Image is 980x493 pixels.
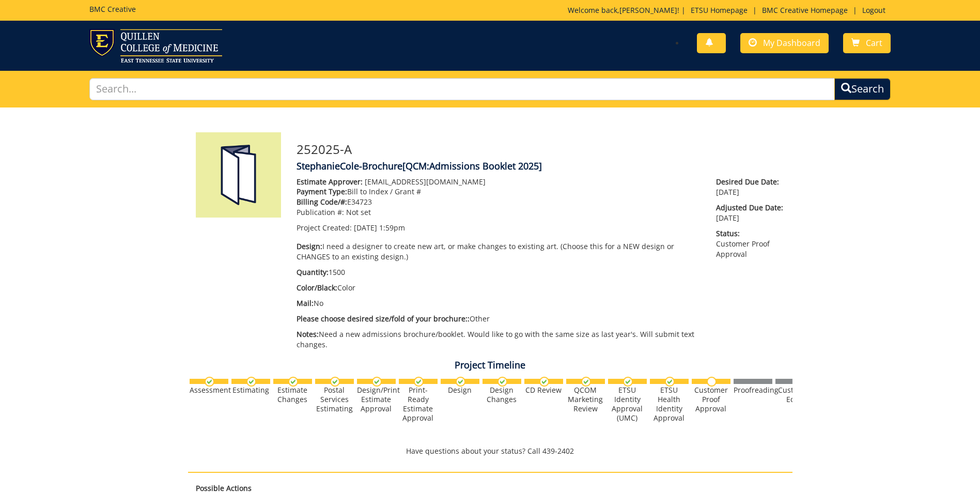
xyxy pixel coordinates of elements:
button: Search [834,78,891,100]
div: Proofreading [734,386,772,395]
img: checkmark [414,377,424,387]
div: CD Review [524,386,563,395]
h3: 252025-A [297,143,785,156]
div: Design Changes [483,386,521,404]
img: ETSU logo [89,29,222,63]
strong: Possible Actions [196,483,252,493]
div: Assessment [190,386,228,395]
div: Estimating [231,386,270,395]
p: [EMAIL_ADDRESS][DOMAIN_NAME] [297,177,701,187]
img: checkmark [246,377,256,387]
div: Customer Proof Approval [692,386,730,413]
a: Cart [843,33,891,53]
span: Billing Code/#: [297,197,347,207]
span: Quantity: [297,267,329,277]
div: ETSU Health Identity Approval [650,386,689,423]
span: Color/Black: [297,283,337,292]
img: no [707,377,717,387]
div: Estimate Changes [273,386,312,404]
img: checkmark [539,377,549,387]
span: Notes: [297,329,319,339]
p: [DATE] [716,177,784,197]
a: BMC Creative Homepage [757,5,853,15]
p: I need a designer to create new art, or make changes to existing art. (Choose this for a NEW desi... [297,241,701,262]
span: Desired Due Date: [716,177,784,187]
h4: StephanieCole-Brochure [297,161,785,172]
p: Have questions about your status? Call 439-2402 [188,446,792,456]
span: [QCM:Admissions Booklet 2025] [402,160,542,172]
h5: BMC Creative [89,5,136,13]
img: checkmark [330,377,340,387]
span: Cart [866,37,882,49]
img: checkmark [205,377,214,387]
a: ETSU Homepage [686,5,753,15]
p: Need a new admissions brochure/booklet. Would like to go with the same size as last year's. Will ... [297,329,701,350]
div: Print-Ready Estimate Approval [399,386,438,423]
div: Design [441,386,479,395]
p: Bill to Index / Grant # [297,187,701,197]
div: ETSU Identity Approval (UMC) [608,386,647,423]
a: My Dashboard [740,33,829,53]
span: Project Created: [297,223,352,233]
span: Status: [716,228,784,239]
p: Color [297,283,701,293]
span: Payment Type: [297,187,347,196]
p: Welcome back, ! | | | [568,5,891,16]
a: Logout [857,5,891,15]
div: Customer Edits [775,386,814,404]
span: Please choose desired size/fold of your brochure:: [297,314,470,323]
span: Mail: [297,298,314,308]
div: Postal Services Estimating [315,386,354,413]
p: [DATE] [716,203,784,223]
h4: Project Timeline [188,360,792,371]
img: checkmark [456,377,465,387]
p: No [297,298,701,309]
p: 1500 [297,267,701,278]
p: Customer Proof Approval [716,228,784,259]
img: checkmark [497,377,507,387]
span: Estimate Approver: [297,177,363,187]
img: checkmark [372,377,382,387]
a: [PERSON_NAME] [619,5,677,15]
img: checkmark [581,377,591,387]
p: Other [297,314,701,324]
p: E34723 [297,197,701,207]
input: Search... [89,78,835,100]
span: Adjusted Due Date: [716,203,784,213]
div: Design/Print Estimate Approval [357,386,396,413]
span: Not set [346,207,371,217]
div: QCOM Marketing Review [566,386,605,413]
span: [DATE] 1:59pm [354,223,405,233]
img: Product featured image [196,132,281,218]
span: Design: [297,241,322,251]
span: Publication #: [297,207,344,217]
img: checkmark [288,377,298,387]
img: checkmark [623,377,633,387]
span: My Dashboard [763,37,820,49]
img: checkmark [665,377,675,387]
